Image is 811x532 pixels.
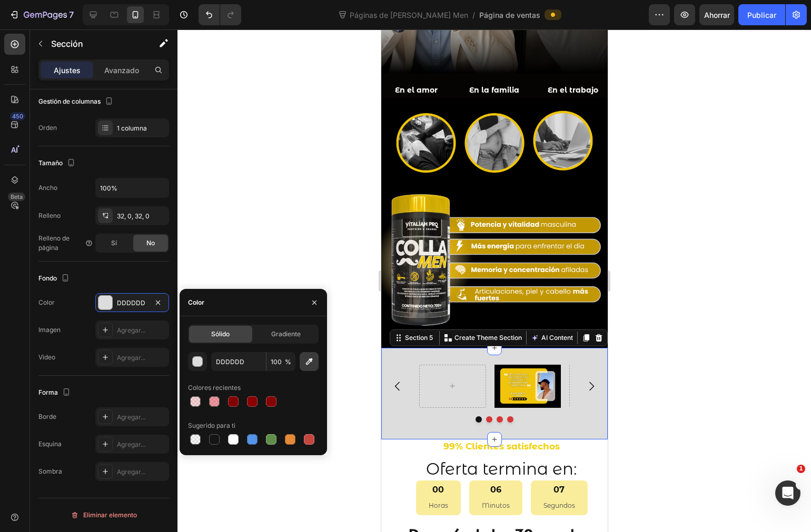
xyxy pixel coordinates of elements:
font: Agregar... [117,354,145,362]
font: Sólido [211,330,230,338]
font: % [285,358,291,366]
font: Esquina [38,440,62,448]
font: 32, 0, 32, 0 [117,212,150,220]
input: Auto [96,178,169,197]
font: Agregar... [117,326,145,334]
font: Publicar [747,11,776,19]
font: Ancho [38,184,57,192]
font: Eliminar elemento [83,511,137,519]
div: Deshacer/Rehacer [199,4,241,25]
font: Avanzado [104,66,139,75]
font: Gestión de columnas [38,97,101,105]
font: Fondo [38,274,57,282]
font: DDDDDD [117,299,145,307]
p: Horas [47,470,67,482]
button: 7 [4,4,78,25]
font: Ajustes [54,66,81,75]
font: Agregar... [117,468,145,476]
iframe: Chat en vivo de Intercom [775,480,800,506]
iframe: Área de diseño [381,29,608,532]
font: No [146,239,155,247]
button: Eliminar elemento [38,507,169,524]
font: Sección [51,38,83,49]
font: 1 columna [117,124,147,132]
font: / [472,11,475,19]
font: Páginas de [PERSON_NAME] Men [350,11,468,19]
font: Agregar... [117,413,145,421]
font: Ahorrar [704,11,730,19]
font: Sugerido para ti [188,421,235,429]
font: Beta [11,193,23,200]
button: Publicar [738,4,785,25]
p: 99% Clientes satisfechos [13,411,228,423]
font: 1 [799,465,803,472]
button: Ahorrar [699,4,734,25]
font: Color [38,298,55,306]
font: Imagen [38,326,61,334]
font: Color [188,298,204,306]
p: Sección [51,37,137,50]
font: Video [38,353,55,361]
div: 00 [47,455,67,466]
font: Tamaño [38,159,63,167]
font: Relleno [38,212,61,219]
font: Forma [38,388,58,396]
font: Relleno de página [38,234,70,252]
p: Segundos [162,470,194,482]
p: Minutos [101,470,128,482]
font: Página de ventas [479,11,540,19]
div: 07 [162,455,194,466]
font: Borde [38,413,56,420]
font: Colores recientes [188,384,241,392]
font: Agregar... [117,440,145,448]
input: Por ejemplo: FFFFFF [211,352,266,371]
font: Gradiente [271,330,301,338]
font: 7 [69,9,74,20]
font: 450 [12,113,23,120]
font: Sí [111,239,117,247]
font: Orden [38,124,57,132]
div: 06 [101,455,128,466]
h2: Oferta termina en: [12,428,229,451]
font: Sombra [38,467,62,475]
